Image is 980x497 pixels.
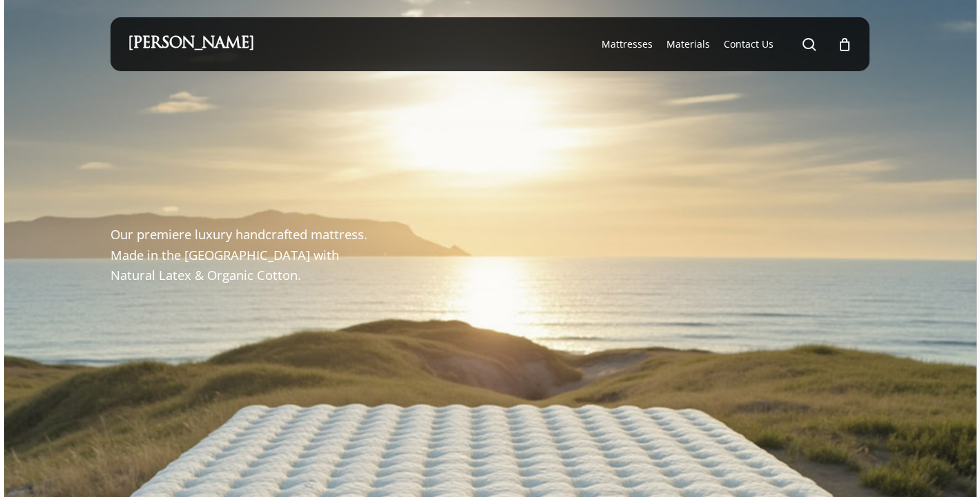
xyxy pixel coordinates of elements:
nav: Main Menu [595,17,852,71]
span: Mattresses [602,37,653,50]
a: [PERSON_NAME] [128,37,254,52]
a: Mattresses [602,37,653,51]
span: Contact Us [724,37,774,50]
h1: The Windsor [111,165,428,207]
span: Materials [666,37,710,50]
p: Our premiere luxury handcrafted mattress. Made in the [GEOGRAPHIC_DATA] with Natural Latex & Orga... [111,224,369,285]
a: Contact Us [724,37,774,51]
a: Materials [666,37,710,51]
